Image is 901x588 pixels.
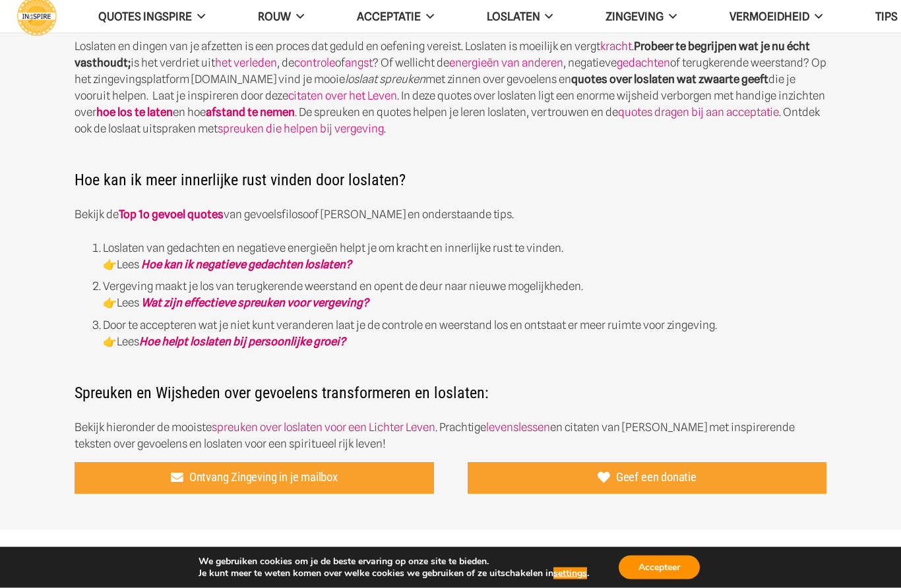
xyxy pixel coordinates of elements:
strong: Probeer te begrijpen wat je nu écht vasthoudt; [75,40,810,70]
a: quotes dragen bij aan acceptatie [618,106,779,119]
a: Top 1o gevoel quotes [119,208,224,221]
a: spreuken over loslaten voor een Lichter Leven [212,421,435,434]
span: 👉 [103,297,117,310]
a: Ontvang Zingeving in je mailbox [75,463,434,494]
em: loslaat spreuken [345,73,425,86]
h2: Spreuken en Wijsheden over gevoelens transformeren en loslaten: [75,367,826,403]
span: 👉 [103,258,117,272]
span: QUOTES INGSPIRE Menu [192,11,205,22]
a: Hoe kan ik negatieve gedachten loslaten? [141,258,352,272]
span: VERMOEIDHEID [730,10,809,23]
span: Loslaten [487,10,540,23]
span: TIPS [875,10,898,23]
a: controle [294,57,335,70]
span: Zingeving [606,10,664,23]
span: Ontvang Zingeving in je mailbox [189,471,338,485]
a: energieën van anderen [449,57,563,70]
a: Wat zijn effectieve spreuken voor vergeving? [141,297,369,310]
a: levenslessen [486,421,550,434]
span: Acceptatie [357,10,421,23]
button: settings [553,568,587,579]
span: Zingeving Menu [664,11,677,22]
span: ROUW [258,10,291,23]
p: Bekijk de van gevoelsfilosoof [PERSON_NAME] en onderstaande tips. [75,207,826,223]
button: Accepteer [619,556,700,579]
li: Door te accepteren wat je niet kunt veranderen laat je de controle en weerstand los en ontstaat e... [103,318,827,351]
a: hoe los te laten [96,106,173,119]
li: Loslaten van gedachten en negatieve energieën helpt je om kracht en innerlijke rust te vinden. Lees [103,241,827,274]
p: Bekijk hieronder de mooiste . Prachtige en citaten van [PERSON_NAME] met inspirerende teksten ove... [75,420,826,453]
span: Loslaten Menu [540,11,553,22]
span: QUOTES INGSPIRE [98,10,192,23]
p: We gebruiken cookies om je de beste ervaring op onze site te bieden. [199,556,589,568]
a: citaten over het Leven [288,90,397,103]
h2: Hoe kan ik meer innerlijke rust vinden door loslaten? [75,154,826,190]
a: spreuken die helpen bij vergeving [218,123,384,136]
a: kracht [600,40,632,53]
a: Geef een donatie [468,463,827,494]
span: ROUW Menu [291,11,304,22]
span: Acceptatie Menu [421,11,434,22]
a: gedachten [617,57,670,70]
span: VERMOEIDHEID Menu [809,11,823,22]
li: Vergeving maakt je los van terugkerende weerstand en opent de deur naar nieuwe mogelijkheden. Lees [103,279,827,312]
a: afstand te nemen [206,106,295,119]
a: het verleden [215,57,277,70]
a: angst [345,57,373,70]
span: Geef een donatie [616,471,697,485]
p: Je kunt meer te weten komen over welke cookies we gebruiken of ze uitschakelen in . [199,568,589,579]
strong: quotes over loslaten wat zwaarte geeft [571,73,768,86]
a: Hoe helpt loslaten bij persoonlijke groei? [139,336,346,349]
span: 👉 [103,336,117,349]
p: Loslaten en dingen van je afzetten is een proces dat geduld en oefening vereist. Loslaten is moei... [75,39,826,138]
